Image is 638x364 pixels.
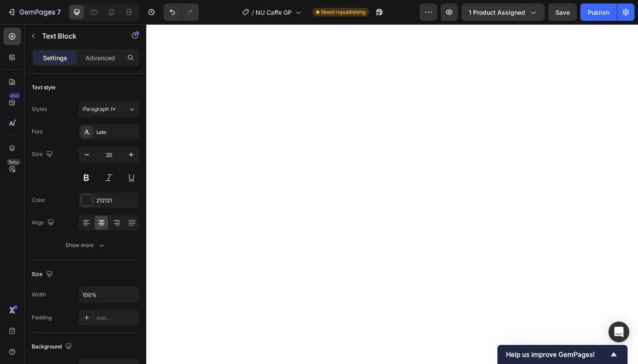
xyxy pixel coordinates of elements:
[82,105,115,113] span: Paragraph 1*
[32,217,56,229] div: Align
[96,314,137,322] div: Add...
[548,3,577,21] button: Save
[96,197,137,205] div: 212121
[79,101,139,117] button: Paragraph 1*
[32,237,139,253] button: Show more
[461,3,545,21] button: 1 product assigned
[32,128,43,136] div: Font
[321,8,365,16] span: Need republishing
[32,341,74,353] div: Background
[32,291,46,299] div: Width
[469,8,525,17] span: 1 product assigned
[86,53,115,62] p: Advanced
[580,3,617,21] button: Publish
[164,3,199,21] div: Undo/Redo
[79,287,139,302] input: Auto
[42,31,116,41] p: Text Block
[32,314,52,322] div: Padding
[608,322,629,342] div: Open Intercom Messenger
[32,149,55,160] div: Size
[32,196,45,204] div: Color
[8,92,21,99] div: 450
[256,8,292,17] span: NU Caffe GP
[32,269,55,280] div: Size
[3,3,65,21] button: 7
[7,159,21,166] div: Beta
[556,9,570,16] span: Save
[96,128,137,136] div: Lato
[506,351,608,359] span: Help us improve GemPages!
[43,53,67,62] p: Settings
[57,7,61,17] p: 7
[506,349,619,360] button: Show survey - Help us improve GemPages!
[146,24,638,364] iframe: Design area
[252,8,254,17] span: /
[32,105,47,113] div: Styles
[32,84,56,91] div: Text style
[66,241,106,250] div: Show more
[588,8,609,17] div: Publish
